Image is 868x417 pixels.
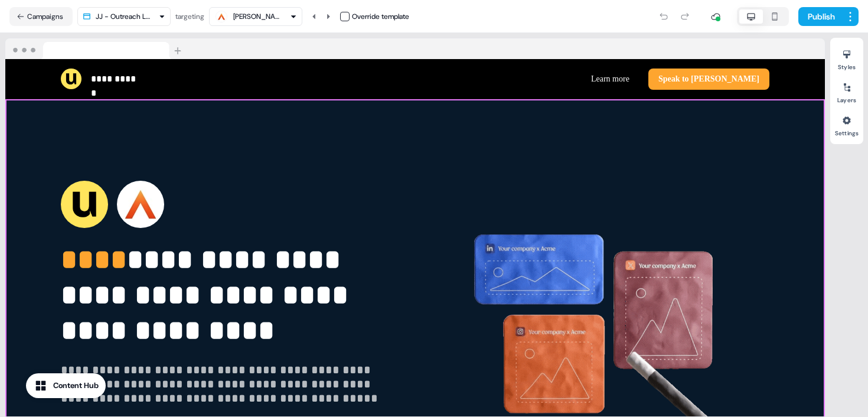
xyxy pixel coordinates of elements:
[648,69,769,90] button: Speak to [PERSON_NAME]
[830,111,863,137] button: Settings
[420,69,769,90] div: Learn moreSpeak to [PERSON_NAME]
[798,7,842,26] button: Publish
[9,7,73,26] button: Campaigns
[209,7,302,26] button: [PERSON_NAME]
[830,78,863,104] button: Layers
[175,11,204,22] div: targeting
[5,38,187,60] img: Browser topbar
[53,380,99,392] div: Content Hub
[830,45,863,71] button: Styles
[233,11,280,22] div: [PERSON_NAME]
[582,69,639,90] button: Learn more
[96,11,154,22] div: JJ - Outreach LP V3
[352,11,409,22] div: Override template
[26,373,106,398] button: Content Hub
